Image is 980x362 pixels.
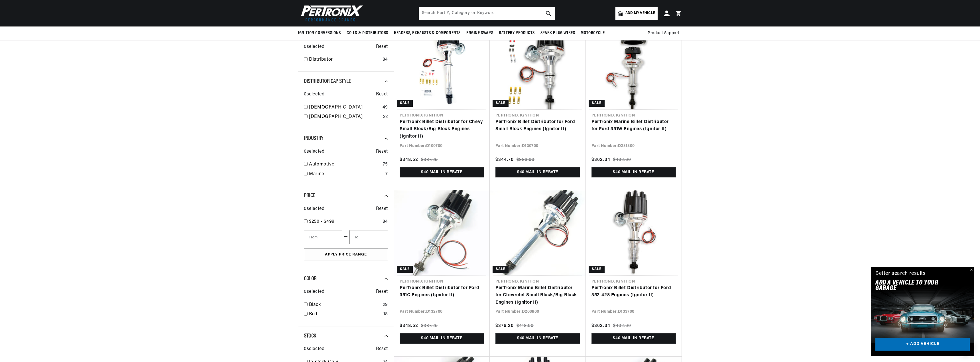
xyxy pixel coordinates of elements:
div: 49 [383,104,388,111]
summary: Battery Products [496,26,538,40]
summary: Spark Plug Wires [538,26,578,40]
summary: Engine Swaps [463,26,496,40]
input: To [349,230,388,244]
a: Automotive [309,161,381,168]
a: [DEMOGRAPHIC_DATA] [309,113,381,121]
span: Headers, Exhausts & Components [394,30,461,36]
div: 18 [383,311,388,318]
button: Apply Price Range [304,248,388,261]
span: Price [304,193,315,199]
span: Product Support [648,30,679,36]
a: [DEMOGRAPHIC_DATA] [309,104,380,111]
summary: Headers, Exhausts & Components [391,26,463,40]
img: Pertronix [298,3,363,23]
button: Close [967,267,974,274]
span: $250 - $499 [309,219,335,224]
div: 84 [383,56,388,64]
span: Distributor Cap Style [304,79,351,84]
span: Color [304,276,317,282]
span: Reset [376,148,388,156]
span: Reset [376,345,388,353]
a: PerTronix Billet Distributor for Ford Small Block Engines (Ignitor II) [495,118,580,133]
span: Reset [376,91,388,98]
span: Reset [376,288,388,296]
a: Marine [309,171,383,178]
span: — [344,233,348,241]
a: + ADD VEHICLE [875,338,970,351]
span: Coils & Distributors [347,30,388,36]
a: PerTronix Marine Billet Distributor for Chevrolet Small Block/Big Block Engines (Ignitor II) [495,285,580,306]
a: PerTronix Billet Distributor for Chevy Small Block/Big Block Engines (Ignitor II) [400,118,484,140]
button: search button [542,7,555,20]
span: Engine Swaps [466,30,493,36]
span: Stock [304,333,316,339]
a: Add my vehicle [615,7,658,20]
div: 29 [383,301,388,309]
a: Red [309,311,381,318]
span: Industry [304,136,324,141]
span: Ignition Conversions [298,30,341,36]
span: Battery Products [499,30,535,36]
span: Motorcycle [581,30,605,36]
span: Reset [376,43,388,51]
span: 0 selected [304,288,324,296]
div: 84 [383,218,388,226]
input: Search Part #, Category or Keyword [419,7,555,20]
summary: Motorcycle [578,26,607,40]
span: 0 selected [304,148,324,156]
span: 0 selected [304,43,324,51]
div: 7 [385,171,388,178]
summary: Coils & Distributors [344,26,391,40]
span: Reset [376,205,388,213]
summary: Product Support [648,26,682,40]
h2: Add A VEHICLE to your garage [875,280,955,292]
a: PerTronix Billet Distributor for Ford 351C Engines (Ignitor II) [400,285,484,299]
div: 75 [383,161,388,168]
a: Distributor [309,56,380,64]
a: Black [309,301,381,309]
a: PerTronix Marine Billet Distributor for Ford 351W Engines (Ignitor II) [591,118,676,133]
span: 0 selected [304,345,324,353]
input: From [304,230,342,244]
span: 0 selected [304,91,324,98]
div: 22 [383,113,388,121]
span: Spark Plug Wires [540,30,575,36]
span: Add my vehicle [625,11,655,16]
a: PerTronix Billet Distributor for Ford 352-428 Engines (Ignitor II) [591,285,676,299]
summary: Ignition Conversions [298,26,344,40]
div: Better search results [875,270,926,278]
span: 0 selected [304,205,324,213]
